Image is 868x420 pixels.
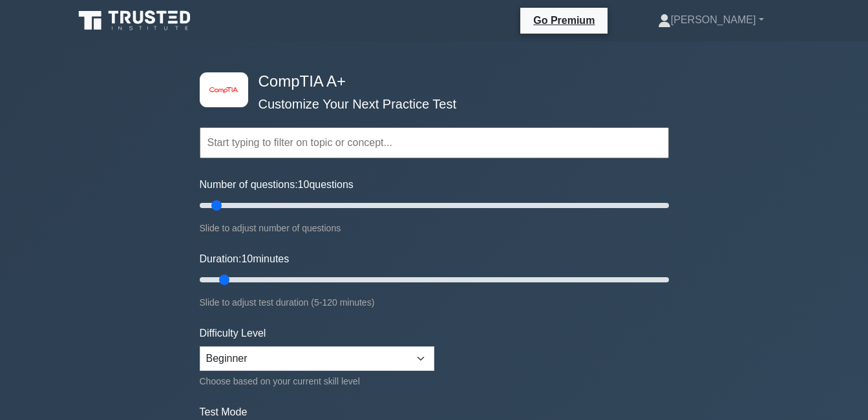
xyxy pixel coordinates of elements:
[253,72,606,91] h4: CompTIA A+
[627,7,795,33] a: [PERSON_NAME]
[200,220,669,236] div: Slide to adjust number of questions
[525,12,602,28] a: Go Premium
[200,127,669,158] input: Start typing to filter on topic or concept...
[200,251,290,267] label: Duration: minutes
[298,179,310,190] span: 10
[241,253,253,264] span: 10
[200,326,266,341] label: Difficulty Level
[200,295,669,310] div: Slide to adjust test duration (5-120 minutes)
[200,373,434,389] div: Choose based on your current skill level
[200,404,669,420] label: Test Mode
[200,177,354,193] label: Number of questions: questions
